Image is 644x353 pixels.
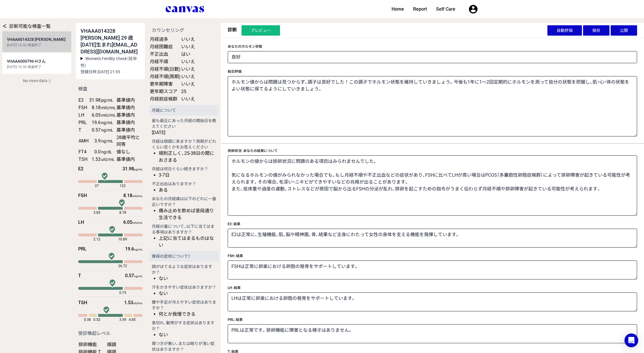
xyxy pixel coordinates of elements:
[181,36,195,43] td: いいえ
[134,275,143,278] span: ng/mL
[89,104,101,111] td: 8.18
[78,104,89,111] td: FSH
[78,126,89,134] td: T
[89,148,101,156] td: 0.0
[149,299,218,311] h4: 腰や手足が冷えやすい症状はありますか？
[149,43,181,51] td: 月経困難症
[149,138,218,150] h4: 月経は順調に来ますか？周期がどれくらい空くかをお答えください
[116,126,143,134] td: 基準値内
[116,111,143,119] td: 基準値内
[159,207,216,221] li: 痛み止めを飲めば普段通り生活できる
[119,290,126,295] span: 0.75
[181,58,195,65] td: いいえ
[7,59,46,63] span: VHAAA000796 Hさん
[7,65,67,69] div: [DATE] 16:36 検査終了
[124,299,143,306] div: 1.53
[78,341,107,348] td: 排卵機能
[89,126,101,134] td: 0.57
[80,55,140,75] summary: Women's Fertility Check（妊孕性） 登録日時 [DATE] 21:55
[611,25,637,36] button: 公開
[547,25,582,36] button: 自動評価
[134,248,143,251] span: ng/mL
[149,181,218,187] h4: 不正出血はありますか？
[181,88,195,95] td: 25
[468,4,478,14] i: account_circle
[149,264,218,275] h4: 顔がほてるような症状はありますか？
[78,165,122,172] div: E2
[159,290,216,297] li: ない
[149,88,181,95] td: 更年期スコア
[228,44,262,49] label: あなたのホルモン状態
[2,53,71,74] a: VHAAA000796 Hさん [DATE] 16:36 検査終了
[2,24,7,29] a: ＜
[118,237,127,242] span: 10.89
[120,183,126,188] span: 122
[89,156,101,163] td: 1.53
[7,37,66,42] span: VHAAA014328 [PERSON_NAME]
[89,97,101,104] td: 31.98
[107,341,116,348] td: 順調
[119,210,126,215] span: 8.78
[583,25,609,36] button: 保存
[228,148,278,153] label: 排卵状況: あなたの結果について
[78,119,89,126] td: PRL
[76,328,145,339] h2: 受診喚起レベル
[122,165,143,172] div: 31.98
[2,23,71,30] div: 診断可能な検査一覧
[149,51,181,58] td: 不正出血
[411,6,429,13] a: Report
[159,150,216,164] li: 規則正しく、25-38日の間におさまる
[149,251,218,261] h3: 普段の症状について1
[123,219,143,226] div: 6.05
[228,254,243,258] label: FSH: 結果
[78,111,89,119] td: LH
[159,235,216,249] li: 上記に当てはまるものはない
[133,302,143,305] span: uIU/mL
[149,223,218,235] h4: 月経の量について、以下に当てはまる事項はありますか？
[93,317,100,322] span: 0.52
[181,65,195,73] td: いいえ
[149,284,218,290] h4: 汗をかきやすい症状はありますか？
[2,31,71,52] a: VHAAA014328 [PERSON_NAME] [DATE] 16:36 検査終了
[624,333,638,347] div: Open Intercom Messenger
[80,69,140,75] p: 登録日時 [DATE] 21:55
[116,134,143,148] td: 28歳平均と同等
[78,134,89,148] td: AMH
[116,119,143,126] td: 基準値内
[149,95,181,103] td: 月経前症候群
[149,341,218,352] h4: 寝つきが悪い、または眠りが浅い症状はありますか？
[116,156,143,163] td: 基準値内
[93,237,100,242] span: 2.12
[101,148,116,156] td: ng/dL
[228,222,240,226] label: E2: 結果
[159,311,216,318] li: 何とか我慢できる
[149,25,218,36] h2: カウンセリング
[101,97,116,104] td: pg/mL
[116,148,143,156] td: 値なし
[149,105,218,115] h3: 月経について
[101,104,116,111] td: mIU/mL
[78,219,123,226] div: LH
[134,168,143,171] span: pg/mL
[228,286,241,290] label: LH: 結果
[228,69,241,74] label: 総合評価
[78,246,125,252] div: PRL
[119,317,126,322] span: 3.59
[228,26,237,33] h3: 診断
[101,119,116,126] td: ng/mL
[78,156,89,163] td: TSH
[84,317,91,322] span: 0.38
[101,156,116,163] td: uIU/mL
[129,317,136,322] span: 4.85
[80,28,140,55] div: VHAAA014328 [PERSON_NAME] 29 歳 [DATE]生まれ
[149,73,181,80] td: 月経不順(周期)
[181,51,195,58] td: はい
[89,134,101,148] td: 3.9
[101,111,116,119] td: mIU/mL
[241,25,280,36] a: プレビュー
[149,36,181,43] td: 月経過多
[78,299,124,306] div: TSH
[78,192,123,199] div: FSH
[78,97,89,104] td: E2
[89,111,101,119] td: 6.05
